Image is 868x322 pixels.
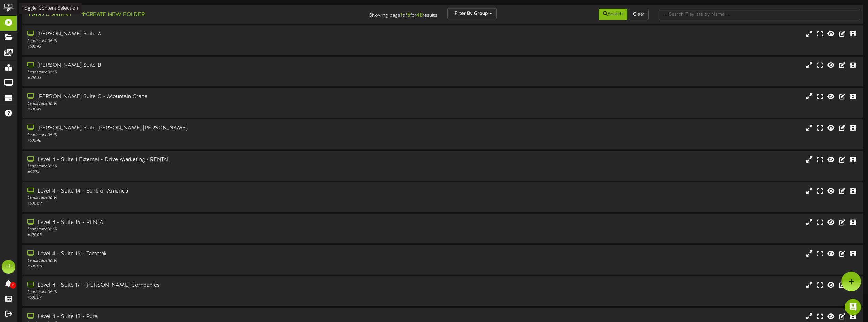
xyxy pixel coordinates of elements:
[27,289,367,295] div: Landscape ( 16:9 )
[2,260,15,274] div: HH
[27,62,367,70] div: [PERSON_NAME] Suite B
[27,138,367,144] div: # 10046
[407,12,410,18] strong: 5
[27,44,367,50] div: # 10043
[27,38,367,44] div: Landscape ( 16:9 )
[27,295,367,301] div: # 10007
[27,164,367,169] div: Landscape ( 16:9 )
[659,9,860,20] input: -- Search Playlists by Name --
[27,195,367,201] div: Landscape ( 16:9 )
[27,313,367,321] div: Level 4 - Suite 18 - Pura
[629,9,649,20] button: Clear
[27,187,367,195] div: Level 4 - Suite 14 - Bank of America
[845,299,861,315] div: Open Intercom Messenger
[27,281,367,289] div: Level 4 - Suite 17 - [PERSON_NAME] Companies
[447,8,497,19] button: Filter By Group
[27,250,367,258] div: Level 4 - Suite 16 - Tamarak
[27,258,367,264] div: Landscape ( 16:9 )
[27,201,367,207] div: # 10004
[400,12,402,18] strong: 1
[301,8,442,19] div: Showing page of for results
[25,11,74,19] button: Add Content
[599,9,627,20] button: Search
[27,169,367,175] div: # 9994
[27,93,367,101] div: [PERSON_NAME] Suite C - Mountain Crane
[27,70,367,75] div: Landscape ( 16:9 )
[27,101,367,107] div: Landscape ( 16:9 )
[27,75,367,81] div: # 10044
[10,282,16,289] span: 0
[27,227,367,232] div: Landscape ( 16:9 )
[27,107,367,112] div: # 10045
[79,11,147,19] button: Create New Folder
[27,132,367,138] div: Landscape ( 16:9 )
[27,219,367,227] div: Level 4 - Suite 15 - RENTAL
[27,124,367,132] div: [PERSON_NAME] Suite [PERSON_NAME] [PERSON_NAME]
[416,12,423,18] strong: 48
[27,232,367,238] div: # 10005
[27,156,367,164] div: Level 4 - Suite 1 External - Drive Marketing / RENTAL
[27,30,367,38] div: [PERSON_NAME] Suite A
[27,264,367,270] div: # 10006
